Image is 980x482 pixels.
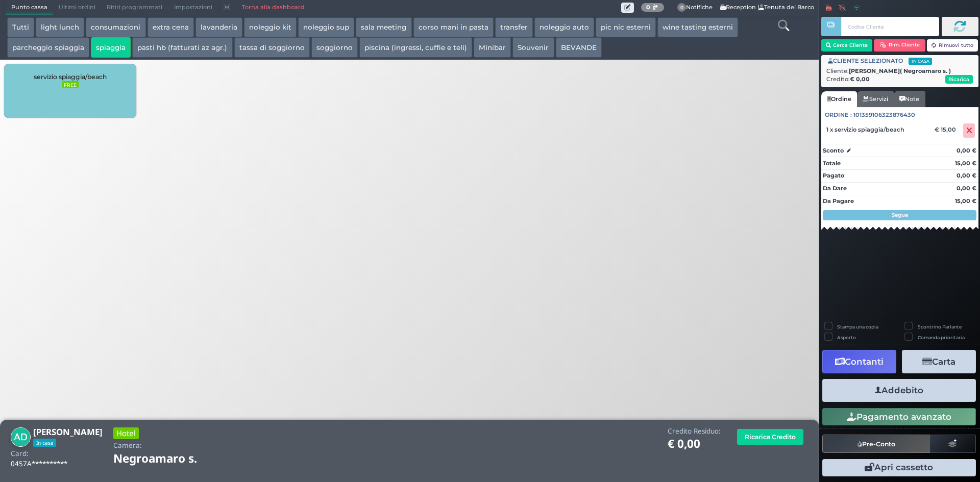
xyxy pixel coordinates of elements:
button: Contanti [822,350,896,373]
h3: Hotel [113,427,139,439]
span: 1 x servizio spiaggia/beach [826,126,904,133]
a: Ordine [821,91,857,108]
button: pic nic esterni [596,17,656,38]
label: Asporto [837,334,856,341]
span: Impostazioni [168,1,218,15]
div: Credito: [826,75,973,84]
button: noleggio sup [298,17,354,38]
button: Pre-Conto [822,435,930,453]
button: noleggio auto [534,17,594,38]
strong: Segue [892,212,908,218]
label: Stampa una copia [837,323,878,330]
h1: € 0,00 [668,438,721,450]
button: Rim. Cliente [874,39,925,52]
button: wine tasting esterni [657,17,738,38]
strong: 0,00 € [957,172,976,179]
button: Apri cassetto [822,459,976,476]
button: soggiorno [311,37,358,58]
h4: Card: [11,450,29,458]
button: pasti hb (fatturati az agr.) [132,37,232,58]
span: 0 [677,3,687,12]
input: Codice Cliente [841,17,939,36]
button: parcheggio spiaggia [7,37,89,58]
b: [PERSON_NAME] [849,67,951,74]
strong: 0,00 € [957,185,976,192]
div: Cliente: [826,67,973,75]
button: piscina (ingressi, cuffie e teli) [359,37,472,58]
small: FREE [62,81,79,88]
button: Ricarica Credito [737,429,803,445]
span: CLIENTE SELEZIONATO [828,57,932,65]
button: BEVANDE [556,37,602,58]
button: consumazioni [86,17,145,38]
label: Comanda prioritaria [918,334,965,341]
button: transfer [495,17,533,38]
span: 101359106323876430 [853,111,915,119]
h1: Negroamaro s. [113,452,226,465]
span: Punto cassa [6,1,53,15]
button: tassa di soggiorno [234,37,310,58]
strong: Totale [823,160,841,167]
button: Ricarica [945,75,973,84]
span: servizio spiaggia/beach [34,73,107,81]
button: extra cena [148,17,194,38]
strong: € 0,00 [850,75,870,83]
button: corso mani in pasta [413,17,494,38]
b: [PERSON_NAME] [33,426,103,438]
button: noleggio kit [244,17,297,38]
span: In casa [33,439,56,447]
button: light lunch [36,17,84,38]
span: Ritiri programmati [101,1,168,15]
b: 0 [646,4,650,11]
h4: Camera: [113,442,142,449]
button: Souvenir [512,37,554,58]
span: ( Negroamaro s. ) [900,67,951,75]
button: sala meeting [356,17,411,38]
strong: Da Dare [823,185,847,192]
a: Servizi [857,91,894,107]
div: € 15,00 [933,126,961,133]
strong: Sconto [823,146,844,155]
img: Antonio Di Terlizzi [11,427,31,447]
span: In casa [909,58,932,65]
span: Ordine : [825,111,852,119]
strong: 0,00 € [957,147,976,154]
span: Ultimi ordini [53,1,101,15]
button: Cerca Cliente [821,39,873,52]
button: Addebito [822,379,976,402]
button: Tutti [7,17,34,38]
button: Carta [902,350,976,373]
button: Pagamento avanzato [822,408,976,425]
label: Scontrino Parlante [918,323,962,330]
button: spiaggia [91,37,131,58]
h4: Credito Residuo: [668,427,721,435]
strong: Pagato [823,172,844,179]
button: lavanderia [195,17,242,38]
a: Note [894,91,925,107]
strong: 15,00 € [955,197,976,205]
strong: 15,00 € [955,160,976,167]
button: Rimuovi tutto [927,39,978,52]
button: Minibar [474,37,511,58]
strong: Da Pagare [823,197,854,205]
a: Torna alla dashboard [236,1,310,15]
